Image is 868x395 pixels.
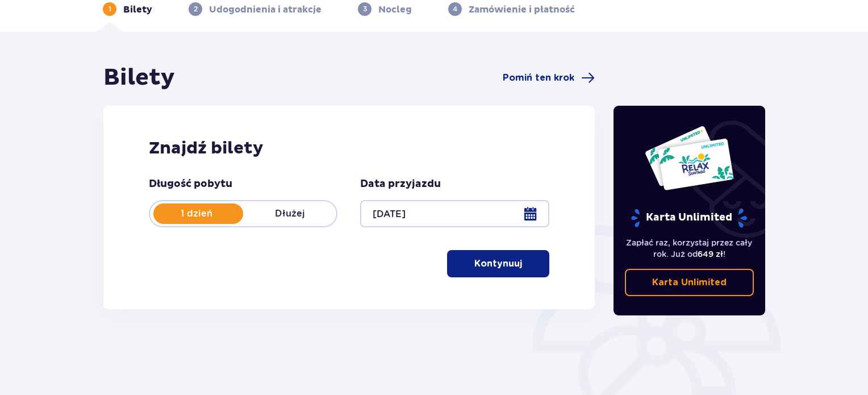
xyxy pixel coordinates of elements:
[698,250,723,259] span: 649 zł
[625,237,754,260] p: Zapłać raz, korzystaj przez cały rok. Już od !
[652,276,727,289] p: Karta Unlimited
[209,3,322,16] p: Udogodnienia i atrakcje
[474,257,522,270] p: Kontynuuj
[625,269,754,296] a: Karta Unlimited
[358,2,412,16] div: 3Nocleg
[453,4,457,14] p: 4
[644,125,735,191] img: Dwie karty całoroczne do Suntago z napisem 'UNLIMITED RELAX', na białym tle z tropikalnymi liśćmi...
[503,71,595,85] a: Pomiń ten krok
[149,138,549,159] h2: Znajdź bilety
[378,3,412,16] p: Nocleg
[189,2,322,16] div: 2Udogodnienia i atrakcje
[363,4,367,14] p: 3
[503,72,574,84] span: Pomiń ten krok
[448,2,575,16] div: 4Zamówienie i płatność
[103,64,175,92] h1: Bilety
[630,208,748,228] p: Karta Unlimited
[149,177,232,191] p: Długość pobytu
[360,177,441,191] p: Data przyjazdu
[123,3,152,16] p: Bilety
[243,207,336,220] p: Dłużej
[108,4,111,14] p: 1
[150,207,243,220] p: 1 dzień
[447,250,549,277] button: Kontynuuj
[194,4,198,14] p: 2
[103,2,152,16] div: 1Bilety
[469,3,575,16] p: Zamówienie i płatność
